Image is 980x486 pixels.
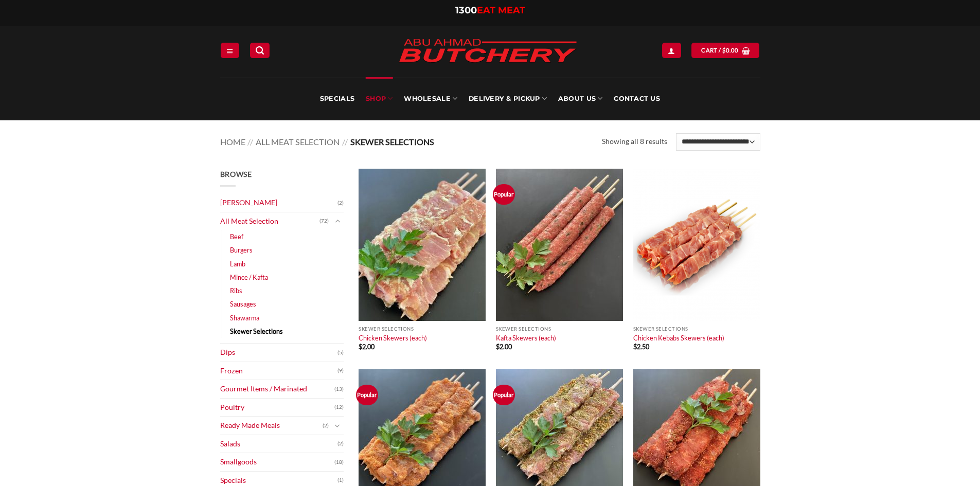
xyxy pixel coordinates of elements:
[323,418,329,434] span: (2)
[319,213,329,229] span: (72)
[496,169,623,321] img: Kafta Skewers
[477,5,525,16] span: EAT MEAT
[331,420,344,431] button: Toggle
[691,43,759,58] a: View cart
[220,417,323,435] a: Ready Made Meals
[662,43,681,58] a: Login
[633,334,724,342] a: Chicken Kebabs Skewers (each)
[230,311,259,325] a: Shawarma
[220,170,252,178] span: Browse
[496,343,500,351] span: $
[334,400,344,415] span: (12)
[359,334,427,342] a: Chicken Skewers (each)
[455,5,525,16] a: 1300EAT MEAT
[633,326,760,332] p: Skewer Selections
[334,455,344,470] span: (18)
[220,137,245,147] a: Home
[220,453,334,471] a: Smallgoods
[220,380,334,398] a: Gourmet Items / Marinated
[633,169,760,321] img: Chicken Kebabs Skewers
[337,436,344,452] span: (2)
[230,284,242,297] a: Ribs
[614,77,660,120] a: Contact Us
[366,77,393,120] a: SHOP
[722,46,726,55] span: $
[230,325,283,338] a: Skewer Selections
[359,343,362,351] span: $
[633,343,637,351] span: $
[220,344,337,362] a: Dips
[250,43,270,58] a: Search
[342,137,348,147] span: //
[496,334,556,342] a: Kafta Skewers (each)
[220,399,334,417] a: Poultry
[404,77,457,120] a: Wholesale
[359,343,375,351] bdi: 2.00
[220,362,337,380] a: Frozen
[558,77,602,120] a: About Us
[359,326,486,332] p: Skewer Selections
[337,363,344,379] span: (9)
[337,195,344,211] span: (2)
[220,435,337,453] a: Salads
[676,133,760,151] select: Shop order
[496,343,512,351] bdi: 2.00
[220,194,337,212] a: [PERSON_NAME]
[256,137,340,147] a: All Meat Selection
[230,271,268,284] a: Mince / Kafta
[320,77,354,120] a: Specials
[331,215,344,227] button: Toggle
[722,47,739,53] bdi: 0.00
[230,243,253,257] a: Burgers
[230,230,243,243] a: Beef
[633,343,649,351] bdi: 2.50
[247,137,253,147] span: //
[359,169,486,321] img: Chicken Skewers
[496,326,623,332] p: Skewer Selections
[337,345,344,361] span: (5)
[334,382,344,397] span: (13)
[230,257,245,271] a: Lamb
[469,77,547,120] a: Delivery & Pickup
[220,212,319,230] a: All Meat Selection
[221,43,239,58] a: Menu
[701,46,738,55] span: Cart /
[350,137,434,147] span: Skewer Selections
[602,136,667,148] p: Showing all 8 results
[230,297,256,311] a: Sausages
[455,5,477,16] span: 1300
[390,32,585,71] img: Abu Ahmad Butchery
